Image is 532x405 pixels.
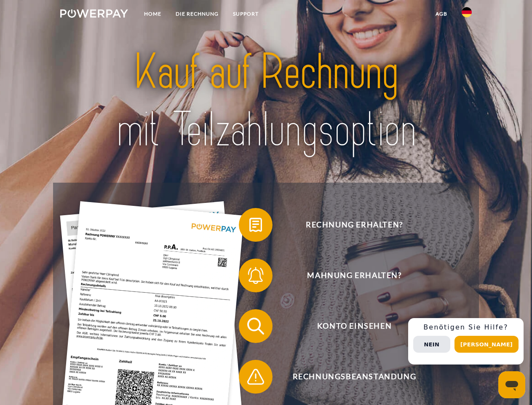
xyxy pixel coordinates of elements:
a: DIE RECHNUNG [168,6,226,22]
iframe: Schaltfläche zum Öffnen des Messaging-Fensters [498,371,525,398]
a: agb [428,6,454,22]
a: SUPPORT [226,6,266,22]
span: Rechnung erhalten? [251,208,457,242]
button: Mahnung erhalten? [239,259,458,292]
button: Nein [413,336,450,353]
img: de [462,7,472,17]
span: Mahnung erhalten? [251,259,457,292]
img: logo-powerpay-white.svg [60,9,128,18]
button: Rechnungsbeanstandung [239,360,458,394]
span: Konto einsehen [251,309,457,343]
button: [PERSON_NAME] [454,336,519,353]
img: title-powerpay_de.svg [80,40,452,162]
img: qb_search.svg [245,316,266,337]
img: qb_warning.svg [245,366,266,387]
img: qb_bell.svg [245,265,266,286]
a: Home [137,6,168,22]
img: qb_bill.svg [245,214,266,235]
div: Schnellhilfe [408,318,524,364]
span: Rechnungsbeanstandung [251,360,457,394]
button: Konto einsehen [239,309,458,343]
h3: Benötigen Sie Hilfe? [413,323,519,332]
button: Rechnung erhalten? [239,208,458,242]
